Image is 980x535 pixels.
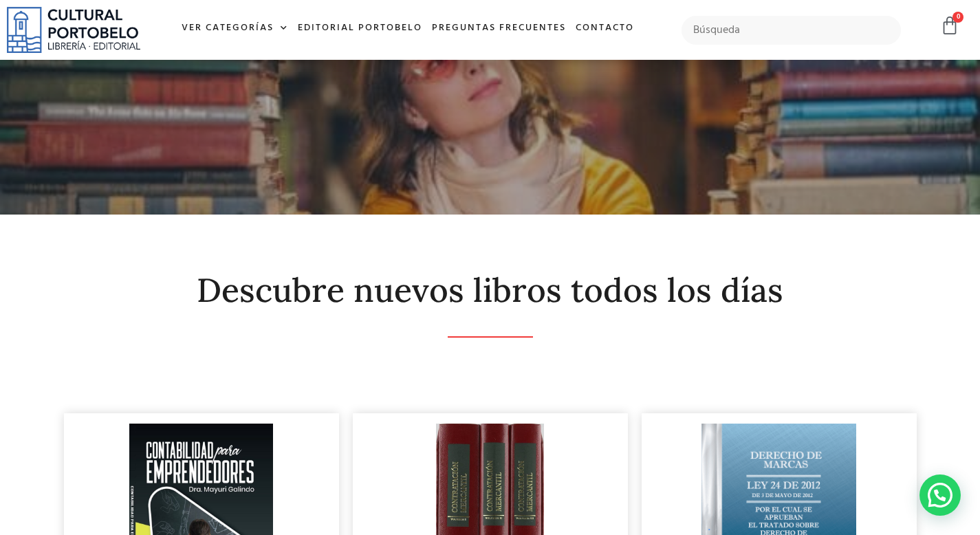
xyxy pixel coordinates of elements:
[919,474,961,516] div: Contactar por WhatsApp
[940,16,959,36] a: 0
[952,12,963,23] span: 0
[427,14,571,43] a: Preguntas frecuentes
[571,14,639,43] a: Contacto
[293,14,427,43] a: Editorial Portobelo
[682,16,901,45] input: Búsqueda
[64,272,917,309] h2: Descubre nuevos libros todos los días
[177,14,293,43] a: Ver Categorías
